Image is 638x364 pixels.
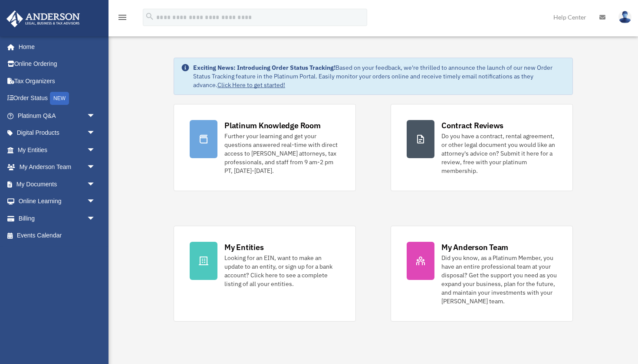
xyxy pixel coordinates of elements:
a: Online Ordering [6,55,109,73]
a: Click Here to get started! [217,81,285,89]
strong: Exciting News: Introducing Order Status Tracking! [193,64,335,71]
div: Further your learning and get your questions answered real-time with direct access to [PERSON_NAM... [224,132,340,175]
span: arrow_drop_down [87,175,104,193]
span: arrow_drop_down [87,193,104,211]
div: Based on your feedback, we're thrilled to announce the launch of our new Order Status Tracking fe... [193,63,566,89]
span: arrow_drop_down [87,124,104,142]
div: Looking for an EIN, want to make an update to an entity, or sign up for a bank account? Click her... [224,253,340,288]
a: Contract Reviews Do you have a contract, rental agreement, or other legal document you would like... [391,104,573,191]
a: menu [117,15,128,23]
div: Do you have a contract, rental agreement, or other legal document you would like an attorney's ad... [441,132,557,175]
div: Contract Reviews [441,120,503,131]
i: search [145,12,155,21]
a: Online Learningarrow_drop_down [6,193,109,210]
a: Billingarrow_drop_down [6,210,109,227]
span: arrow_drop_down [87,210,104,227]
a: My Documentsarrow_drop_down [6,175,109,193]
span: arrow_drop_down [87,159,104,176]
a: My Entitiesarrow_drop_down [6,141,109,159]
div: Did you know, as a Platinum Member, you have an entire professional team at your disposal? Get th... [441,253,557,305]
a: Home [6,38,104,55]
div: NEW [50,92,69,105]
a: Digital Productsarrow_drop_down [6,124,109,142]
a: Tax Organizers [6,72,109,90]
a: My Anderson Team Did you know, as a Platinum Member, you have an entire professional team at your... [391,226,573,322]
span: arrow_drop_down [87,141,104,159]
img: Anderson Advisors Platinum Portal [4,10,82,27]
a: Order StatusNEW [6,90,109,107]
i: menu [117,12,128,23]
a: Platinum Q&Aarrow_drop_down [6,107,109,124]
a: My Anderson Teamarrow_drop_down [6,159,109,176]
img: User Pic [618,11,631,23]
a: Events Calendar [6,227,109,244]
div: My Entities [224,242,263,253]
span: arrow_drop_down [87,107,104,125]
a: My Entities Looking for an EIN, want to make an update to an entity, or sign up for a bank accoun... [174,226,356,322]
a: Platinum Knowledge Room Further your learning and get your questions answered real-time with dire... [174,104,356,191]
div: Platinum Knowledge Room [224,120,321,131]
div: My Anderson Team [441,242,508,253]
